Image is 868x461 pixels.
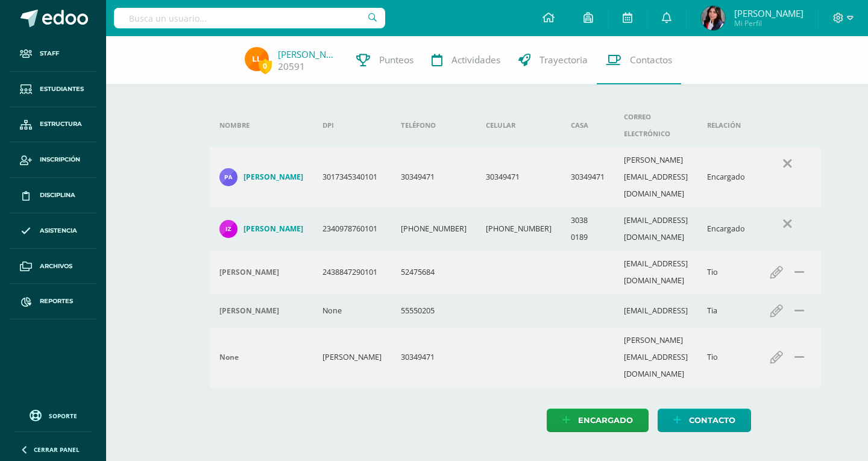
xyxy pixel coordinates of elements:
td: [EMAIL_ADDRESS] [614,294,697,327]
h4: [PERSON_NAME] [219,306,279,316]
span: Trayectoria [539,54,588,66]
a: Soporte [14,407,92,423]
span: [PERSON_NAME] [734,7,804,19]
th: Celular [476,104,561,147]
td: Tia [697,294,755,327]
h4: [PERSON_NAME] [244,224,303,234]
img: cb445d5c4e5007396d8c144be7978da9.png [245,47,269,71]
span: Asistencia [40,226,77,236]
td: Encargado [697,147,755,207]
h4: [PERSON_NAME] [244,172,303,182]
a: Archivos [10,249,96,284]
th: Nombre [210,104,313,147]
td: [PHONE_NUMBER] [476,207,561,251]
h4: None [219,353,239,362]
a: Estudiantes [10,72,96,107]
span: Contacto [689,409,735,431]
a: Actividades [423,36,509,84]
th: Casa [561,104,614,147]
td: Encargado [697,207,755,251]
td: Tio [697,327,755,387]
a: 20591 [278,60,305,73]
img: 38b7a0a2f043650a6d8efce8a481f365.png [219,220,237,238]
td: 30349471 [476,147,561,207]
td: 30349471 [391,327,476,387]
td: [PERSON_NAME][EMAIL_ADDRESS][DOMAIN_NAME] [614,327,697,387]
td: 2340978760101 [313,207,391,251]
div: Edgar Guillermo Lemus [219,268,303,277]
span: Disciplina [40,190,75,200]
a: Contacto [658,409,751,432]
span: Punteos [379,54,414,66]
span: Contactos [630,54,672,66]
th: Correo electrónico [614,104,697,147]
td: None [313,294,391,327]
img: 360dceacf4a7e520699a87118900e267.png [219,168,237,186]
span: Actividades [451,54,500,66]
td: 55550205 [391,294,476,327]
span: Soporte [49,412,77,420]
td: 30349471 [391,147,476,207]
td: [PHONE_NUMBER] [391,207,476,251]
a: Encargado [547,409,649,432]
a: Contactos [597,36,681,84]
td: Tio [697,251,755,294]
a: Disciplina [10,178,96,213]
a: Staff [10,36,96,72]
a: [PERSON_NAME] [278,48,338,60]
div: None [219,353,303,362]
span: Mi Perfil [734,18,804,28]
img: 331a885a7a06450cabc094b6be9ba622.png [701,6,725,30]
td: 3017345340101 [313,147,391,207]
span: Archivos [40,262,72,271]
a: [PERSON_NAME] [219,220,303,238]
a: [PERSON_NAME] [219,168,303,186]
th: Teléfono [391,104,476,147]
span: Cerrar panel [34,445,80,454]
span: Inscripción [40,155,80,165]
span: Staff [40,49,59,58]
td: 30349471 [561,147,614,207]
td: [EMAIL_ADDRESS][DOMAIN_NAME] [614,207,697,251]
a: Reportes [10,284,96,319]
div: Susan Estrada de cancinos [219,306,303,316]
a: Asistencia [10,213,96,249]
span: 0 [259,58,272,74]
span: Estructura [40,119,82,129]
td: 52475684 [391,251,476,294]
td: [PERSON_NAME] [313,327,391,387]
a: Trayectoria [509,36,597,84]
th: DPI [313,104,391,147]
a: Punteos [347,36,423,84]
td: [PERSON_NAME][EMAIL_ADDRESS][DOMAIN_NAME] [614,147,697,207]
a: Estructura [10,107,96,143]
td: 2438847290101 [313,251,391,294]
a: Inscripción [10,142,96,178]
td: 3038 0189 [561,207,614,251]
span: Encargado [578,409,633,431]
th: Relación [697,104,755,147]
input: Busca un usuario... [114,8,385,28]
td: [EMAIL_ADDRESS][DOMAIN_NAME] [614,251,697,294]
span: Estudiantes [40,84,84,94]
span: Reportes [40,296,73,306]
h4: [PERSON_NAME] [219,268,279,277]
